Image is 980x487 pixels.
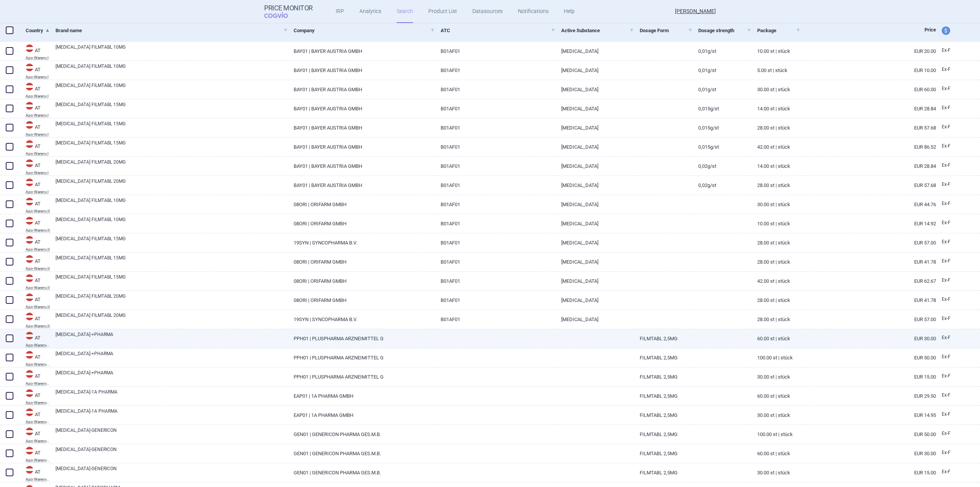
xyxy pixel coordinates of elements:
a: [MEDICAL_DATA] FILMTABL 15MG [56,274,288,287]
a: GEN01 | GENERICON PHARMA GES.M.B. [288,444,435,463]
a: Ex-F [936,313,964,325]
a: ATATApo-Warenv.I [20,63,50,79]
a: Ex-F [936,102,964,114]
span: Ex-factory price [942,297,951,302]
a: EUR 15.00 [800,463,936,482]
a: ATATApo-Warenv.III [20,389,50,405]
abbr: Apo-Warenv.I — Apothekerverlag Warenverzeichnis. Online database developed by the Österreichische... [26,94,50,98]
a: BAY01 | BAYER AUSTRIA GMBH [288,42,435,61]
a: Ex-F [936,371,964,382]
a: ATATApo-Warenv.I [20,82,50,98]
abbr: Apo-Warenv.II — Apothekerverlag Warenverzeichnis. Online database developed by the Österreichisch... [26,286,50,290]
a: ATATApo-Warenv.III [20,408,50,424]
a: ATATApo-Warenv.III [20,331,50,347]
a: B01AF01 [435,118,555,137]
a: ATATApo-Warenv.II [20,312,50,328]
img: Austria [26,370,33,378]
a: [MEDICAL_DATA] FILMTABL 10MG [56,44,288,57]
a: [MEDICAL_DATA]-+PHARMA [56,369,288,383]
a: EUR 86.52 [800,138,936,156]
a: 19SYN | SYNCOPHARMA B.V. [288,310,435,329]
span: Ex-factory price [942,201,951,206]
a: PPH01 | PLUSPHARMA ARZNEIMITTEL G [288,329,435,348]
a: [MEDICAL_DATA] FILMTABL 15MG [56,254,288,268]
a: 10.00 ST | Stück [751,42,800,61]
a: ATATApo-Warenv.I [20,159,50,175]
a: [MEDICAL_DATA] [555,291,634,310]
a: [MEDICAL_DATA]-1A PHARMA [56,389,288,402]
a: EUR 60.00 [800,80,936,99]
a: 14.00 ST | Stück [751,99,800,118]
abbr: Apo-Warenv.III — Apothekerverlag Warenverzeichnis. Online database developed by the Österreichisc... [26,382,50,385]
a: ATATApo-Warenv.I [20,44,50,60]
a: FILMTABL 2,5MG [634,425,693,444]
a: Brand name [56,21,288,40]
a: B01AF01 [435,42,555,61]
a: 30.00 ST | Stück [751,80,800,99]
a: 42.00 ST | Stück [751,138,800,156]
a: FILMTABL 2,5MG [634,406,693,425]
a: Ex-F [936,351,964,363]
a: 100.00 ST | Stück [751,425,800,444]
img: Austria [26,121,33,129]
abbr: Apo-Warenv.II — Apothekerverlag Warenverzeichnis. Online database developed by the Österreichisch... [26,267,50,271]
a: [MEDICAL_DATA] FILMTABL 20MG [56,159,288,172]
a: 08ORI | ORIFARM GMBH [288,291,435,310]
img: Austria [26,274,33,282]
a: FILMTABL 2,5MG [634,329,693,348]
span: Ex-factory price [942,124,951,130]
a: EUR 57.68 [800,176,936,195]
img: Austria [26,447,33,454]
span: Ex-factory price [942,182,951,187]
a: B01AF01 [435,310,555,329]
abbr: Apo-Warenv.III — Apothekerverlag Warenverzeichnis. Online database developed by the Österreichisc... [26,362,50,366]
span: Ex-factory price [942,258,951,264]
a: Country [26,21,50,40]
a: 100.00 ST | Stück [751,348,800,367]
a: ATATApo-Warenv.III [20,369,50,385]
a: Ex-F [936,121,964,133]
a: EUR 62.67 [800,272,936,290]
span: Ex-factory price [942,67,951,72]
a: [MEDICAL_DATA] [555,214,634,233]
a: EUR 57.00 [800,310,936,329]
a: Dosage strength [698,21,751,40]
img: Austria [26,255,33,263]
a: ATATApo-Warenv.III [20,465,50,481]
a: EUR 57.68 [800,118,936,137]
abbr: Apo-Warenv.III — Apothekerverlag Warenverzeichnis. Online database developed by the Österreichisc... [26,401,50,405]
a: [MEDICAL_DATA] FILMTABL 10MG [56,197,288,211]
a: PPH01 | PLUSPHARMA ARZNEIMITTEL G [288,367,435,386]
a: Ex-F [936,198,964,210]
a: [MEDICAL_DATA] [555,99,634,118]
a: 60.00 ST | Stück [751,444,800,463]
a: 30.00 ST | Stück [751,195,800,214]
a: ATATApo-Warenv.II [20,197,50,213]
span: Ex-factory price [942,469,951,474]
a: BAY01 | BAYER AUSTRIA GMBH [288,61,435,80]
a: B01AF01 [435,291,555,310]
a: Ex-F [936,428,964,439]
a: [MEDICAL_DATA]-+PHARMA [56,331,288,345]
span: Ex-factory price [942,143,951,149]
span: Ex-factory price [942,450,951,455]
a: [MEDICAL_DATA] [555,42,634,61]
a: [MEDICAL_DATA] FILMTABL 15MG [56,101,288,115]
a: B01AF01 [435,233,555,252]
a: 0,02G/ST [693,176,751,195]
a: BAY01 | BAYER AUSTRIA GMBH [288,157,435,175]
a: EAP01 | 1A PHARMA GMBH [288,387,435,405]
img: Austria [26,140,33,148]
a: 08ORI | ORIFARM GMBH [288,214,435,233]
abbr: Apo-Warenv.II — Apothekerverlag Warenverzeichnis. Online database developed by the Österreichisch... [26,228,50,232]
a: Ex-F [936,217,964,229]
a: 28.00 ST | Stück [751,176,800,195]
a: Ex-F [936,64,964,75]
a: [MEDICAL_DATA]-+PHARMA [56,350,288,364]
a: [MEDICAL_DATA] [555,61,634,80]
a: GEN01 | GENERICON PHARMA GES.M.B. [288,425,435,444]
a: FILMTABL 2,5MG [634,463,693,482]
a: Ex-F [936,332,964,344]
img: Austria [26,351,33,359]
a: B01AF01 [435,176,555,195]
